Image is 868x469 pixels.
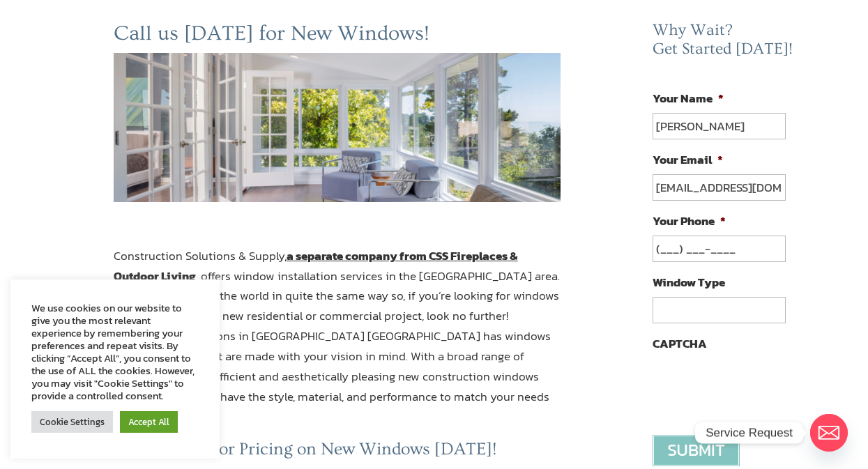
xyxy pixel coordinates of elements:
[653,21,796,66] h2: Why Wait? Get Started [DATE]!
[120,411,178,433] a: Accept All
[114,247,518,285] strong: a separate company from CSS Fireplaces & Outdoor Living
[31,302,199,402] div: We use cookies on our website to give you the most relevant experience by remembering your prefer...
[114,246,561,439] p: Construction Solutions & Supply, , offers window installation services in the [GEOGRAPHIC_DATA] a...
[114,439,561,467] h3: Call for Pricing on New Windows [DATE]!
[653,336,707,351] label: CAPTCHA
[653,358,865,413] iframe: reCAPTCHA
[653,275,725,290] label: Window Type
[31,411,113,433] a: Cookie Settings
[114,21,561,53] h2: Call us [DATE] for New Windows!
[114,53,561,202] img: windows-jacksonville-fl-ormond-beach-fl-construction-solutions
[653,435,740,466] input: Submit
[810,414,848,452] a: Email
[653,213,726,229] label: Your Phone
[653,152,723,167] label: Your Email
[653,91,724,106] label: Your Name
